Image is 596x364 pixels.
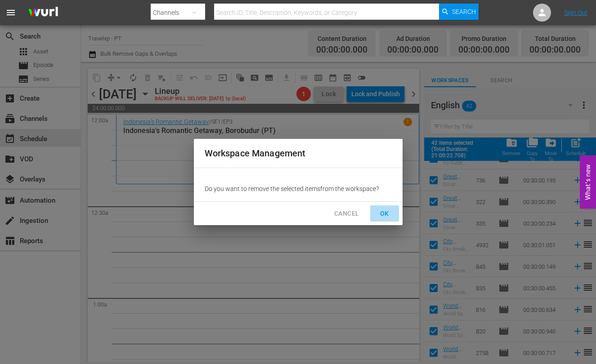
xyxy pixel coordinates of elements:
[580,155,596,209] button: Open Feedback Widget
[205,184,392,193] p: Do you want to remove the selected item s from the workspace?
[377,208,392,219] span: OK
[452,4,476,20] span: Search
[334,208,359,219] span: CANCEL
[22,2,65,23] img: ans4CAIJ8jUAAAAAAAAAAAAAAAAAAAAAAAAgQb4GAAAAAAAAAAAAAAAAAAAAAAAAJMjXAAAAAAAAAAAAAAAAAAAAAAAAgAT5G...
[370,205,399,222] button: OK
[564,9,587,16] a: Sign Out
[327,205,366,222] button: CANCEL
[205,146,392,160] h2: Workspace Management
[5,7,16,18] span: menu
